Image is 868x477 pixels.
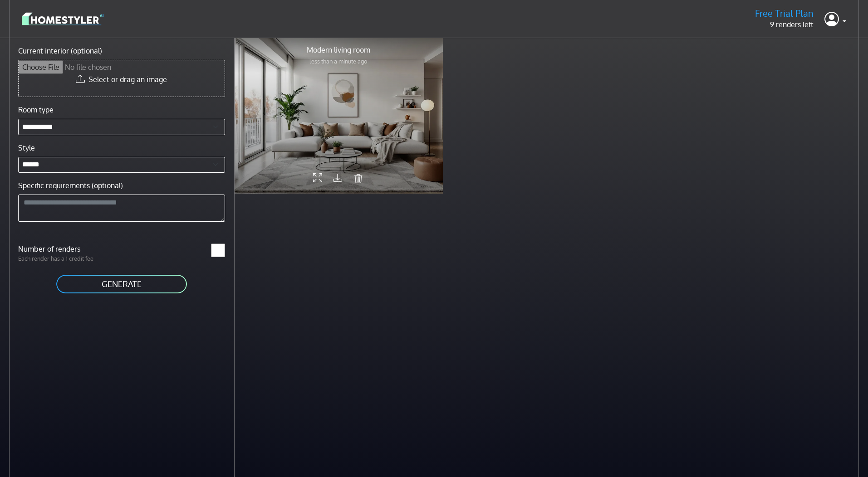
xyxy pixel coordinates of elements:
p: 9 renders left [755,19,814,30]
label: Specific requirements (optional) [18,180,123,191]
p: less than a minute ago [307,57,370,66]
label: Current interior (optional) [18,45,102,56]
p: Modern living room [307,44,370,55]
img: logo-3de290ba35641baa71223ecac5eacb59cb85b4c7fdf211dc9aaecaaee71ea2f8.svg [22,11,103,27]
label: Style [18,142,35,153]
p: Each render has a 1 credit fee [13,254,122,263]
h5: Free Trial Plan [755,8,814,19]
button: GENERATE [55,274,188,294]
label: Number of renders [13,243,122,254]
label: Room type [18,104,54,115]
